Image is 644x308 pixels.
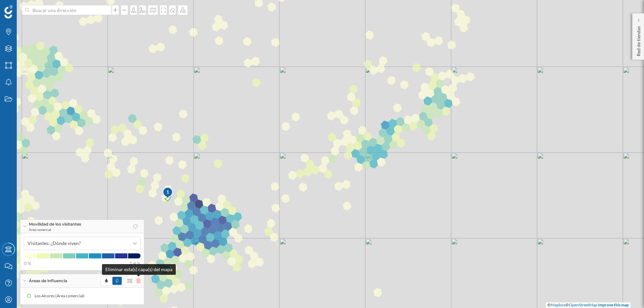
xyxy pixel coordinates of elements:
div: 1 [162,189,173,195]
div: © © [546,302,631,308]
a: OpenStreetMap [569,302,597,307]
p: Red de tiendas [635,23,642,56]
span: 1,4 % [129,260,141,267]
div: 1 [162,187,172,199]
a: Improve this map [598,302,629,307]
img: Geoblink Logo [4,5,13,18]
span: 0 % [24,260,31,267]
img: pois-map-marker.svg [162,187,174,200]
span: Soporte [13,5,37,11]
span: Áreas de influencia [29,278,67,284]
span: Área comercial [29,227,81,232]
a: Mapbox [551,302,566,307]
span: Movilidad de los visitantes [29,221,81,227]
span: Visitantes: ¿Dónde viven? [28,240,81,247]
div: Los Alcores (Área comercial) [35,293,88,299]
